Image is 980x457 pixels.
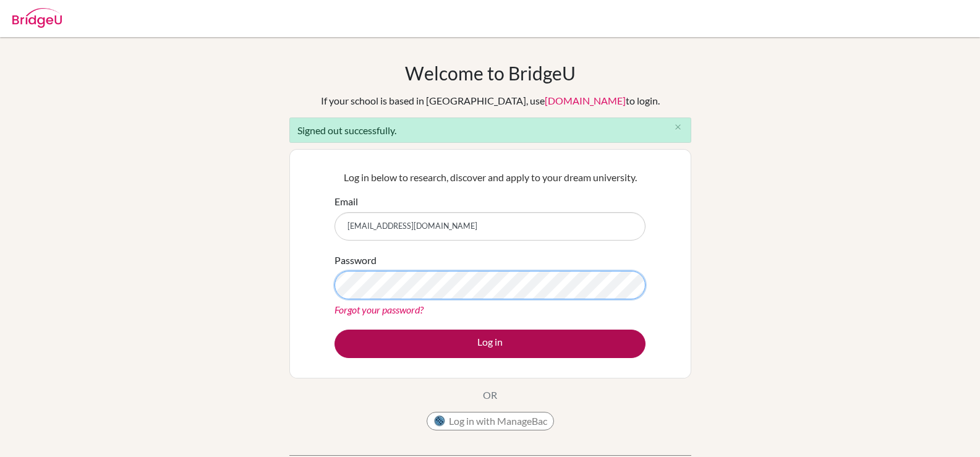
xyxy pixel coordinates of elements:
[545,95,626,106] a: [DOMAIN_NAME]
[334,253,377,268] label: Password
[334,330,646,358] button: Log in
[673,122,683,132] i: close
[12,8,62,28] img: Bridge-U
[334,170,646,185] p: Log in below to research, discover and apply to your dream university.
[666,118,691,137] button: Close
[427,412,554,430] button: Log in with ManageBac
[334,304,424,315] a: Forgot your password?
[334,194,358,209] label: Email
[405,62,576,84] h1: Welcome to BridgeU
[289,117,691,143] div: Signed out successfully.
[321,93,660,108] div: If your school is based in [GEOGRAPHIC_DATA], use to login.
[483,388,497,403] p: OR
